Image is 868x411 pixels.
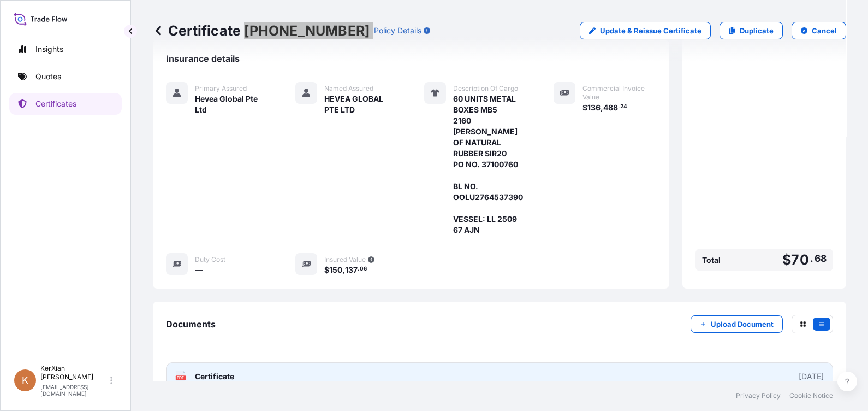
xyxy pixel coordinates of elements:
a: Quotes [9,66,122,87]
span: , [342,266,345,274]
span: Description Of Cargo [453,84,518,93]
p: Insights [35,44,63,55]
p: Duplicate [740,25,774,36]
a: Insights [9,38,122,60]
span: Named Assured [324,84,373,93]
span: K [22,375,28,386]
span: Insured Value [324,255,366,264]
span: 68 [815,255,827,262]
span: $ [582,104,587,111]
p: [EMAIL_ADDRESS][DOMAIN_NAME] [40,384,108,397]
span: — [195,265,203,275]
span: HEVEA GLOBAL PTE LTD [324,93,399,115]
p: KerXian [PERSON_NAME] [40,364,108,381]
button: Upload Document [691,315,783,333]
span: , [601,104,603,111]
span: $ [324,266,329,274]
p: Quotes [35,71,61,82]
a: Certificates [9,93,122,115]
span: Documents [166,319,216,330]
span: Certificate [195,371,234,382]
span: 24 [620,105,627,109]
span: 488 [603,104,618,111]
a: Update & Reissue Certificate [580,22,711,39]
span: 136 [587,104,601,111]
a: Cookie Notice [789,391,833,400]
p: Certificate [PHONE_NUMBER] [153,22,370,39]
span: 06 [360,267,367,271]
text: PDF [177,376,185,380]
span: Hevea Global Pte Ltd [195,93,269,115]
span: $ [782,253,791,267]
p: Policy Details [374,25,421,36]
span: 137 [345,266,358,274]
button: Cancel [792,22,846,39]
span: 70 [791,253,808,267]
span: Commercial Invoice Value [582,84,657,102]
a: Duplicate [720,22,783,39]
a: PDFCertificate[DATE] [166,362,833,391]
span: 60 UNITS METAL BOXES MB5 2160 [PERSON_NAME] OF NATURAL RUBBER SIR20 PO NO. 37100760 BL NO. OOLU27... [453,93,527,236]
span: . [810,255,813,262]
span: . [358,267,359,271]
span: 150 [329,266,342,274]
span: Duty Cost [195,255,225,264]
p: Upload Document [711,319,774,330]
a: Privacy Policy [736,391,781,400]
p: Cancel [812,25,837,36]
span: Primary Assured [195,84,247,93]
p: Certificates [35,98,76,109]
span: . [618,105,620,109]
div: [DATE] [799,371,824,382]
span: Total [702,255,721,266]
p: Update & Reissue Certificate [600,25,701,36]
